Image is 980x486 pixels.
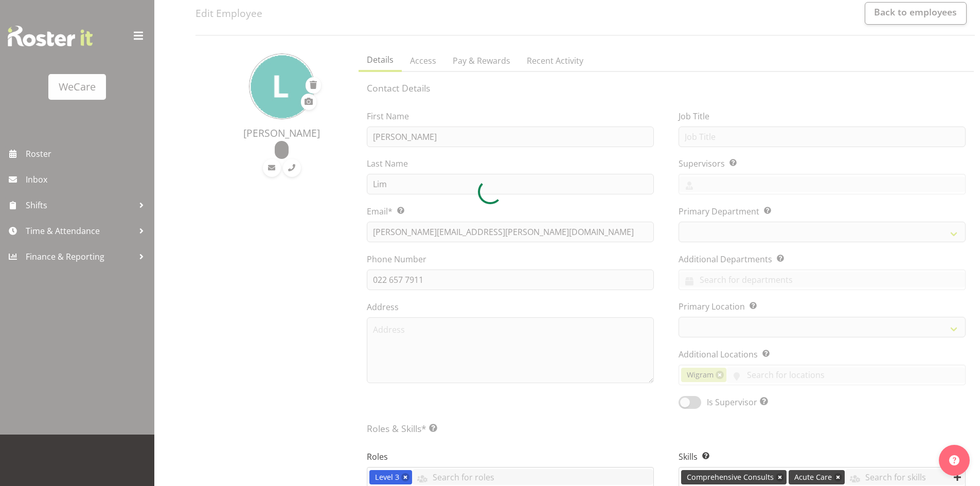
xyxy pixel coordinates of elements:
[367,451,654,463] label: Roles
[949,455,959,465] img: help-xxl-2.png
[845,469,965,485] input: Search for skills
[412,469,653,485] input: Search for roles
[679,451,966,463] label: Skills
[687,472,774,483] span: Comprehensive Consults
[375,472,399,483] span: Level 3
[794,472,832,483] span: Acute Care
